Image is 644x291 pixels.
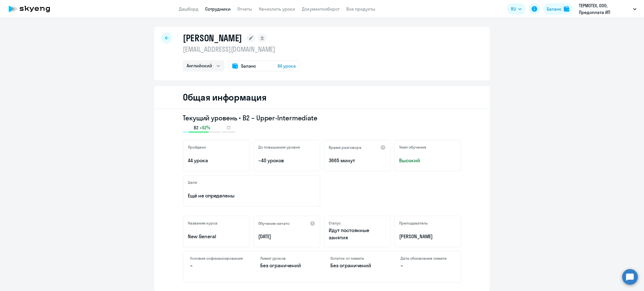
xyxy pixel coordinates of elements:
span: Высокий [399,157,456,164]
p: Идут постоянные занятия [329,227,386,241]
h5: До повышения уровня [258,145,300,150]
img: balance [564,6,569,12]
span: +52% [200,125,210,131]
p: 44 урока [188,157,245,164]
h4: Дата обновления лимита [401,256,454,261]
span: C1 [227,125,231,131]
h5: Время разговора [329,145,361,150]
h3: Текущий уровень • B2 – Upper-Intermediate [183,113,461,122]
button: RU [507,3,525,15]
a: Отчеты [237,6,252,12]
h5: Обучение начато [258,221,290,226]
p: Без ограничений [330,262,384,269]
h4: Остаток от лимита [330,256,384,261]
p: [PERSON_NAME] [399,233,456,240]
h4: Лимит уроков [260,256,314,261]
p: [EMAIL_ADDRESS][DOMAIN_NAME] [183,45,300,54]
p: – [401,262,454,269]
span: 84 урока [278,63,296,69]
p: Ещё не определены [188,192,315,199]
h5: Темп обучения [399,145,426,150]
button: ТЕРМОТЕХ, ООО, Предоплата ИП [PERSON_NAME] [576,2,639,16]
p: [DATE] [258,233,315,240]
h4: Условия софинансирования [190,256,243,261]
h2: Общая информация [183,92,266,103]
p: – [190,262,243,269]
span: B2 [194,125,198,131]
h1: [PERSON_NAME] [183,32,242,44]
p: ~40 уроков [258,157,315,164]
button: Балансbalance [543,3,573,15]
h5: Цели [188,180,197,185]
a: Сотрудники [205,6,231,12]
p: New General [188,233,245,240]
span: RU [511,6,516,12]
h5: Пройдено [188,145,206,150]
p: 3665 минут [329,157,386,164]
a: Начислить уроки [259,6,295,12]
h5: Название курса [188,221,217,226]
a: Все продукты [346,6,375,12]
span: Баланс [241,63,256,69]
a: Дашборд [179,6,198,12]
h5: Статус [329,221,341,226]
p: Без ограничений [260,262,314,269]
a: Документооборот [302,6,340,12]
h5: Преподаватель [399,221,428,226]
p: ТЕРМОТЕХ, ООО, Предоплата ИП [PERSON_NAME] [579,2,631,16]
div: Баланс [547,6,562,12]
